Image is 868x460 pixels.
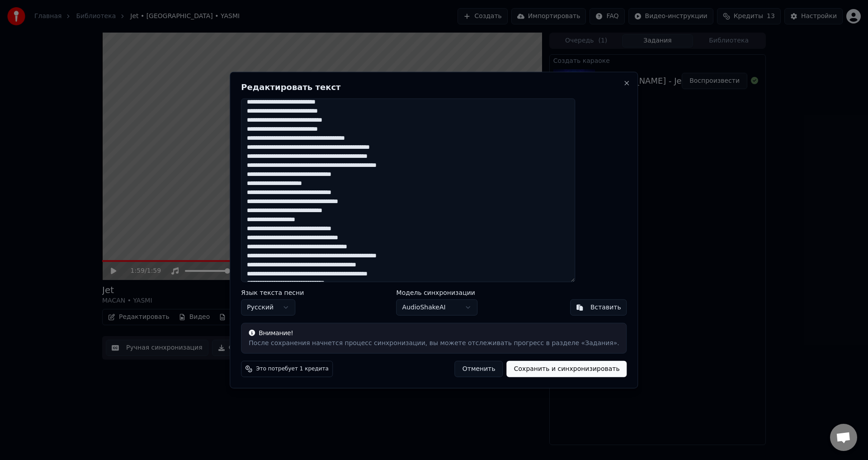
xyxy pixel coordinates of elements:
h2: Редактировать текст [241,83,627,91]
button: Отменить [455,361,503,377]
label: Модель синхронизации [396,289,478,296]
div: Внимание! [249,329,619,338]
span: Это потребует 1 кредита [256,365,329,373]
label: Язык текста песни [241,289,304,296]
div: Вставить [590,303,621,312]
button: Вставить [570,299,627,316]
button: Сохранить и синхронизировать [507,361,627,377]
div: После сохранения начнется процесс синхронизации, вы можете отслеживать прогресс в разделе «Задания». [249,339,619,348]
